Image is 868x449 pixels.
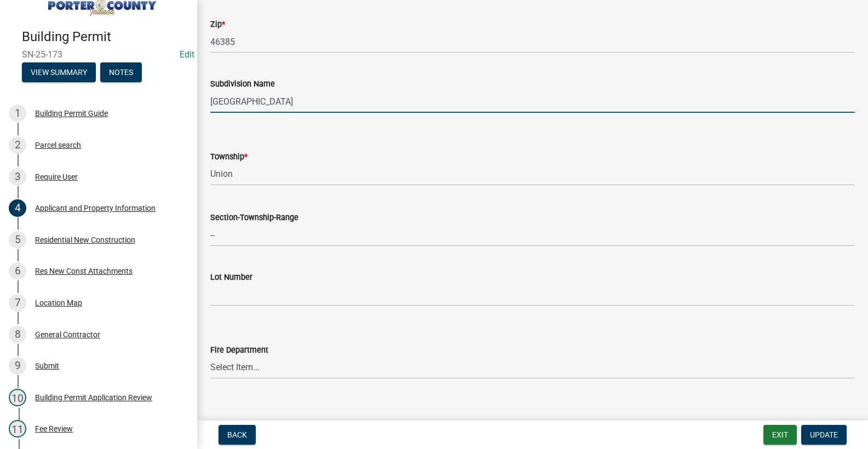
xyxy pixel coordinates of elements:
[35,267,133,275] div: Res New Const Attachments
[9,294,26,312] div: 7
[9,326,26,343] div: 8
[22,49,175,60] span: SN-25-173
[801,425,847,445] button: Update
[22,62,96,82] button: View Summary
[210,214,298,222] label: Section-Township-Range
[35,362,59,370] div: Submit
[35,173,78,181] div: Require User
[100,62,142,82] button: Notes
[9,357,26,375] div: 9
[210,21,225,28] label: Zip
[210,347,268,354] label: Fire Department
[763,425,797,445] button: Exit
[210,80,275,88] label: Subdivision Name
[9,199,26,217] div: 4
[9,389,26,406] div: 10
[210,153,248,161] label: Township
[180,49,194,60] wm-modal-confirm: Edit Application Number
[35,236,135,244] div: Residential New Construction
[227,430,247,439] span: Back
[9,105,26,122] div: 1
[35,110,108,117] div: Building Permit Guide
[210,274,252,281] label: Lot Number
[810,430,838,439] span: Update
[9,231,26,249] div: 5
[22,68,96,77] wm-modal-confirm: Summary
[35,394,152,401] div: Building Permit Application Review
[219,425,256,445] button: Back
[35,204,156,212] div: Applicant and Property Information
[35,299,82,307] div: Location Map
[9,168,26,186] div: 3
[35,331,100,338] div: General Contractor
[9,136,26,154] div: 2
[100,68,142,77] wm-modal-confirm: Notes
[22,29,188,45] h4: Building Permit
[9,420,26,438] div: 11
[9,262,26,280] div: 6
[35,425,73,433] div: Fee Review
[35,141,81,149] div: Parcel search
[180,49,194,60] a: Edit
